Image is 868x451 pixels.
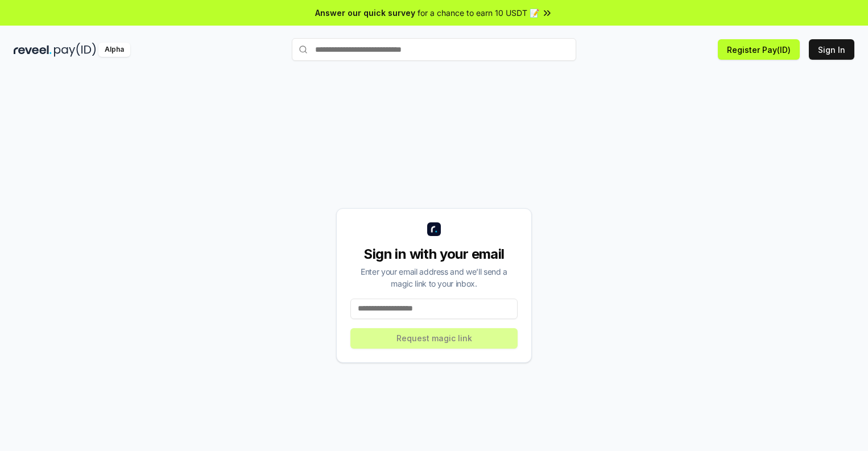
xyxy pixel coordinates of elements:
span: for a chance to earn 10 USDT 📝 [418,7,539,19]
span: Answer our quick survey [315,7,415,19]
img: logo_small [427,222,441,236]
div: Enter your email address and we’ll send a magic link to your inbox. [350,266,518,289]
button: Register Pay(ID) [718,39,800,60]
div: Alpha [98,43,130,57]
img: reveel_dark [14,43,52,57]
img: pay_id [54,43,96,57]
div: Sign in with your email [350,245,518,263]
button: Sign In [809,39,854,60]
